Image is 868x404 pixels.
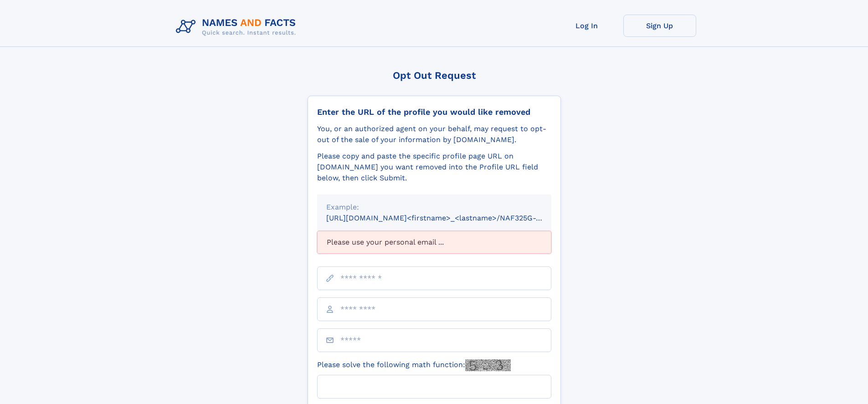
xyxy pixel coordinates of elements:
img: Logo Names and Facts [172,15,303,39]
div: Enter the URL of the profile you would like removed [317,107,551,117]
label: Please solve the following math function: [317,359,511,371]
a: Sign Up [623,15,696,37]
div: Please use your personal email ... [317,231,551,254]
div: Opt Out Request [308,70,561,81]
div: Please copy and paste the specific profile page URL on [DOMAIN_NAME] you want removed into the Pr... [317,151,551,184]
div: Example: [326,202,542,213]
div: You, or an authorized agent on your behalf, may request to opt-out of the sale of your informatio... [317,123,551,145]
a: Log In [550,15,623,37]
small: [URL][DOMAIN_NAME]<firstname>_<lastname>/NAF325G-xxxxxxxx [326,214,569,222]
